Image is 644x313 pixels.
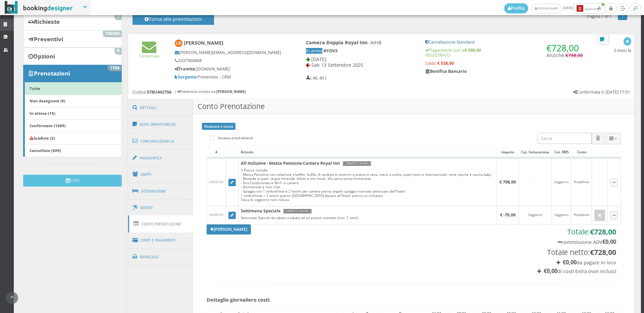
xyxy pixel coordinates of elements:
[594,227,616,237] span: 728,00
[519,206,551,224] td: Soggiorno
[602,238,616,246] b: €
[487,260,616,265] h4: da pagare in loco
[532,4,561,13] a: [PERSON_NAME]
[128,116,193,133] a: Note Operatore (9)
[174,90,246,94] h6: | Preventivo inviato da:
[128,248,193,266] a: Riepilogo
[5,1,73,14] img: BookingDesigner.com
[283,209,312,213] small: COMMISSIONABILE
[23,144,122,157] a: Cancellate (509)
[605,133,621,144] button: Columns
[546,40,583,59] h4: Anzichè:
[128,215,193,232] a: Conto Prenotazione
[437,60,454,66] strong: € 528,00
[175,66,283,71] h5: [DOMAIN_NAME]
[132,13,214,25] button: Torna alle prenotazioni
[499,179,516,185] b: € 798,00
[184,40,223,46] b: [PERSON_NAME]
[487,239,616,245] h4: commissione ADV
[23,107,122,120] a: In attesa (15)
[34,18,60,25] b: Richieste
[571,158,592,206] td: Predefinito
[128,166,193,183] a: Ospiti
[552,148,571,157] div: Cat. RMS
[132,90,171,95] h5: Codice:
[504,3,605,14] span: [DATE]
[128,182,193,200] a: Sistemazione
[147,89,171,95] b: 578U442756
[23,30,122,48] a: Preventivi 139450
[519,148,551,157] div: Cat. Fatturazione
[487,248,616,257] h3: Totale netto:
[306,39,367,46] b: Camera Doppia Royal Inn
[238,148,497,157] div: Articolo
[519,158,551,206] td: -
[34,69,70,77] b: Prenotazioni
[128,232,193,249] a: Conti e Pagamenti
[544,267,557,275] b: €
[128,149,193,167] a: Anagrafica
[140,16,206,27] h4: Torna alle prenotazioni
[306,48,322,54] span: In arrivo
[115,48,121,54] span: 0
[500,212,516,218] b: € -70,00
[175,40,182,47] img: Luisa Bortolazzi
[175,74,283,80] h5: Preventivo - CRM
[128,133,193,150] a: Comunicazioni (2)
[193,99,634,114] h3: Conto Prenotazione
[587,14,612,19] h5: Pagina 1 di 1
[209,180,223,184] span: #4505158
[23,13,122,31] a: Richieste 1
[311,56,326,62] span: [DATE]
[566,259,577,266] span: 0,00
[115,13,121,19] span: 1
[590,227,616,237] b: €
[128,99,193,116] a: Dettagli
[590,247,616,257] b: €
[306,75,326,81] h5: ( 40, 40 )
[487,227,616,236] h3: Totale:
[605,133,621,144] div: Colonne
[210,134,253,142] label: Visualizza articoli eliminati
[552,206,571,224] td: Soggiorno
[552,158,571,206] td: Soggiorno
[571,148,592,157] div: Conto
[175,58,283,63] h5: 3337966868
[175,50,283,55] h5: [PERSON_NAME][EMAIL_ADDRESS][DOMAIN_NAME]
[465,47,481,53] strong: € 200,00
[23,119,122,132] a: Confermate (1689)
[497,148,519,157] div: Importo
[108,65,121,71] span: 1704
[311,62,363,68] span: Sab 13 Settembre 2025
[547,267,557,275] span: 0,00
[594,247,616,257] span: 728,00
[23,175,122,187] button: CRM
[30,148,61,153] b: Cancellate (509)
[577,5,583,12] b: 2
[574,3,605,14] button: 2Notifiche
[343,161,371,166] small: COMMISSIONABILE
[175,74,198,80] b: Sorgente:
[207,148,226,157] div: #
[30,86,40,91] b: Tutte
[23,48,122,65] a: Opzioni 0
[605,238,616,246] span: 0,00
[306,40,416,45] h4: - AIHB
[425,68,467,74] b: Bonifico Bancario
[546,42,579,54] span: €
[30,123,66,128] b: Confermate (1689)
[568,52,583,58] span: 798,00
[614,48,631,53] h5: 3 mesi fa
[139,48,159,58] a: Confermata
[551,42,579,54] span: 728,00
[324,48,337,54] b: RYOV3
[425,40,583,45] h5: Cancellazione Standard
[207,224,251,234] a: [PERSON_NAME]
[30,110,55,116] b: In attesa (15)
[241,160,340,166] b: All Inclusive - Mezza Pensione Camera Royal Inn
[566,52,583,58] span: €
[563,259,577,266] b: €
[30,98,65,103] b: Non Assegnate (0)
[241,216,494,220] div: Settimane Speciali da sabato a sabato ad un prezzo scontato (min. 7 notti)
[202,123,235,130] a: Ricalcola il conto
